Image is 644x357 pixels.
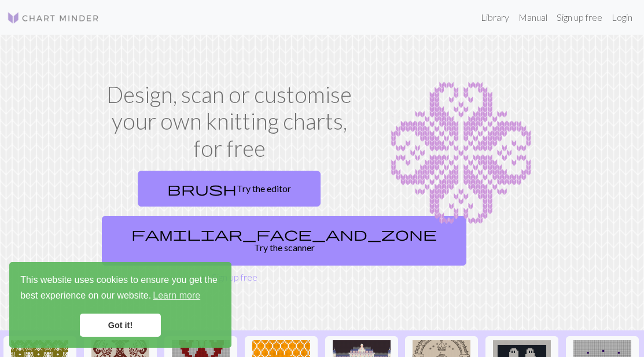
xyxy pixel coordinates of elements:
div: cookieconsent [9,262,231,348]
h1: Design, scan or customise your own knitting charts, for free [97,81,361,161]
a: dismiss cookie message [80,314,161,337]
span: familiar_face_and_zone [131,226,437,242]
a: learn more about cookies [151,287,202,304]
a: Try the scanner [102,216,466,266]
span: brush [167,181,237,197]
a: Library [476,6,514,29]
img: Chart example [375,81,546,226]
a: Sign up free [212,271,257,282]
a: Login [607,6,637,29]
a: Sign up free [552,6,607,29]
a: Try the editor [138,171,321,207]
a: Manual [514,6,552,29]
span: This website uses cookies to ensure you get the best experience on our website. [20,273,220,304]
img: Logo [7,11,100,25]
div: or [97,166,361,284]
